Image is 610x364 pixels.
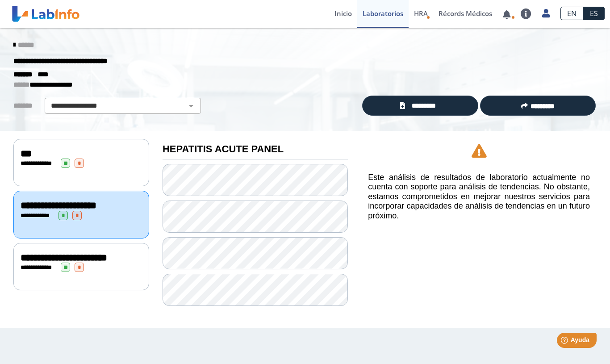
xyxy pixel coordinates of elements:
[560,7,583,20] a: EN
[583,7,605,20] a: ES
[368,173,590,221] h5: Este análisis de resultados de laboratorio actualmente no cuenta con soporte para análisis de ten...
[531,329,600,354] iframe: Help widget launcher
[414,9,428,18] span: HRA
[163,143,284,155] b: HEPATITIS ACUTE PANEL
